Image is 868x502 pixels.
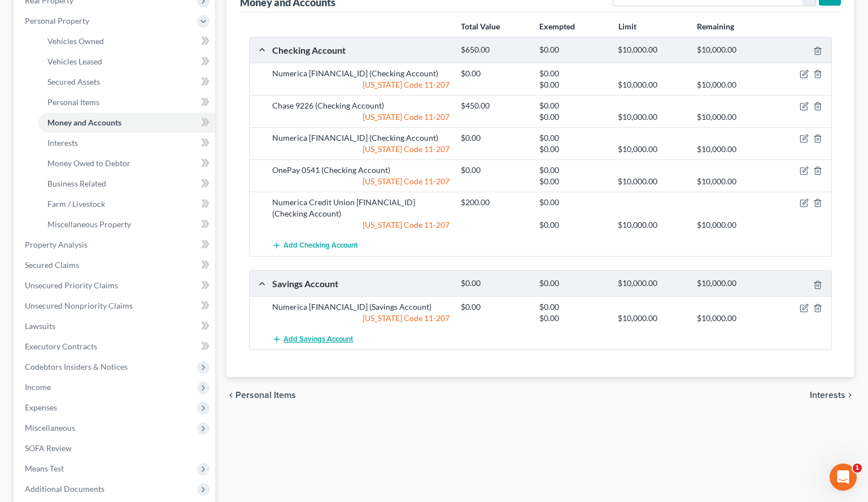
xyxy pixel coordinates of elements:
button: chevron_left Personal Items [226,391,296,400]
strong: Remaining [697,21,734,31]
a: Miscellaneous Property [38,214,215,235]
div: [US_STATE] Code 11-207 [267,144,455,155]
div: $0.00 [455,132,534,144]
span: Vehicles Leased [47,57,102,66]
div: $0.00 [534,313,612,324]
div: $0.00 [534,165,612,176]
span: Money Owed to Debtor [47,158,130,168]
div: $0.00 [455,278,534,289]
div: $0.00 [534,111,612,123]
span: Interests [47,138,78,148]
a: Lawsuits [16,316,215,336]
button: Add Savings Account [272,328,353,349]
a: Farm / Livestock [38,194,215,214]
div: $0.00 [534,197,612,208]
div: $10,000.00 [612,144,691,155]
div: Numerica [FINANCIAL_ID] (Checking Account) [267,132,455,144]
strong: Exempted [539,21,575,31]
span: Add Checking Account [283,241,357,250]
div: $0.00 [534,68,612,79]
div: Numerica [FINANCIAL_ID] (Savings Account) [267,301,455,313]
a: Personal Items [38,92,215,112]
span: Income [25,382,51,392]
div: $0.00 [455,68,534,79]
strong: Total Value [461,21,500,31]
i: chevron_left [226,391,235,400]
span: Property Analysis [25,240,88,249]
span: Means Test [25,464,64,473]
a: Money and Accounts [38,112,215,133]
div: $0.00 [534,301,612,313]
a: Secured Claims [16,255,215,275]
div: Chase 9226 (Checking Account) [267,100,455,111]
div: $10,000.00 [612,176,691,187]
span: Interests [810,391,845,400]
div: $10,000.00 [691,79,770,90]
a: Property Analysis [16,235,215,255]
div: $0.00 [534,176,612,187]
div: $0.00 [534,132,612,144]
div: $10,000.00 [691,313,770,324]
a: Unsecured Priority Claims [16,275,215,296]
span: Lawsuits [25,321,55,331]
div: $10,000.00 [691,111,770,123]
div: $10,000.00 [691,278,770,289]
div: $0.00 [534,79,612,90]
div: Numerica Credit Union [FINANCIAL_ID] (Checking Account) [267,197,455,219]
span: Expenses [25,403,57,412]
span: Money and Accounts [47,118,121,127]
a: Interests [38,133,215,153]
span: Secured Claims [25,260,79,270]
div: $200.00 [455,197,534,208]
div: $0.00 [534,278,612,289]
div: $0.00 [534,45,612,55]
i: chevron_right [845,391,854,400]
div: $10,000.00 [612,79,691,90]
span: Miscellaneous [25,423,75,432]
div: $10,000.00 [612,45,691,55]
span: Executory Contracts [25,341,97,351]
div: $0.00 [534,100,612,111]
span: Personal Items [47,97,99,107]
div: OnePay 0541 (Checking Account) [267,165,455,176]
a: Vehicles Owned [38,31,215,51]
a: Money Owed to Debtor [38,153,215,174]
div: $10,000.00 [612,313,691,324]
span: Personal Property [25,16,89,25]
span: Secured Assets [47,77,100,86]
div: $0.00 [534,219,612,231]
div: $0.00 [455,165,534,176]
span: Miscellaneous Property [47,219,131,229]
span: Unsecured Priority Claims [25,280,118,290]
div: [US_STATE] Code 11-207 [267,219,455,231]
div: $450.00 [455,100,534,111]
a: SOFA Review [16,438,215,458]
div: Numerica [FINANCIAL_ID] (Checking Account) [267,68,455,79]
iframe: Intercom live chat [830,464,857,491]
div: $10,000.00 [612,111,691,123]
a: Vehicles Leased [38,51,215,72]
strong: Limit [618,21,636,31]
div: [US_STATE] Code 11-207 [267,313,455,324]
div: $10,000.00 [612,219,691,231]
div: $650.00 [455,45,534,55]
div: Checking Account [267,44,455,56]
div: [US_STATE] Code 11-207 [267,176,455,187]
span: Add Savings Account [283,335,353,344]
button: Add Checking Account [272,235,357,256]
div: $10,000.00 [691,45,770,55]
a: Secured Assets [38,72,215,92]
div: $10,000.00 [691,219,770,231]
div: $10,000.00 [691,176,770,187]
span: 1 [853,464,862,473]
div: [US_STATE] Code 11-207 [267,111,455,123]
a: Business Related [38,174,215,194]
span: Business Related [47,179,106,188]
div: $0.00 [455,301,534,313]
div: $10,000.00 [612,278,691,289]
span: Codebtors Insiders & Notices [25,362,128,371]
span: Additional Documents [25,484,104,494]
button: Interests chevron_right [810,391,854,400]
span: Unsecured Nonpriority Claims [25,301,133,310]
span: SOFA Review [25,443,72,453]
